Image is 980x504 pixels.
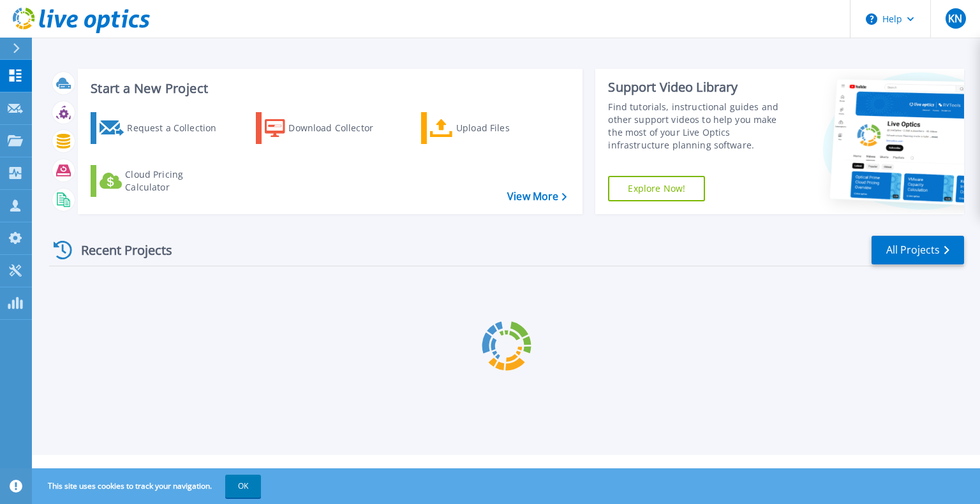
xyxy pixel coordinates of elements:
[49,234,189,266] div: Recent Projects
[948,13,962,24] span: KN
[507,191,567,203] a: View More
[608,79,793,96] div: Support Video Library
[288,115,390,141] div: Download Collector
[872,236,964,264] a: All Projects
[91,112,233,144] a: Request a Collection
[91,82,567,96] h3: Start a New Project
[125,168,227,194] div: Cloud Pricing Calculator
[456,115,558,141] div: Upload Files
[608,176,705,201] a: Explore Now!
[35,475,261,498] span: This site uses cookies to track your navigation.
[225,475,261,498] button: OK
[91,165,233,197] a: Cloud Pricing Calculator
[421,112,563,144] a: Upload Files
[127,115,229,141] div: Request a Collection
[608,101,793,152] div: Find tutorials, instructional guides and other support videos to help you make the most of your L...
[256,112,398,144] a: Download Collector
